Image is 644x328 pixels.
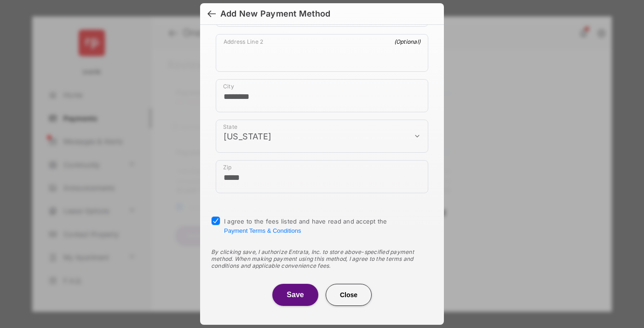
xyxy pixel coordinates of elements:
button: I agree to the fees listed and have read and accept the [224,227,301,234]
div: payment_method_screening[postal_addresses][locality] [216,79,428,112]
div: payment_method_screening[postal_addresses][administrativeArea] [216,120,428,153]
div: By clicking save, I authorize Entrata, Inc. to store above-specified payment method. When making ... [211,248,433,269]
button: Close [326,284,372,306]
div: payment_method_screening[postal_addresses][postalCode] [216,160,428,193]
span: I agree to the fees listed and have read and accept the [224,218,387,234]
div: Add New Payment Method [220,9,330,19]
div: payment_method_screening[postal_addresses][addressLine2] [216,34,428,72]
button: Save [272,284,318,306]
